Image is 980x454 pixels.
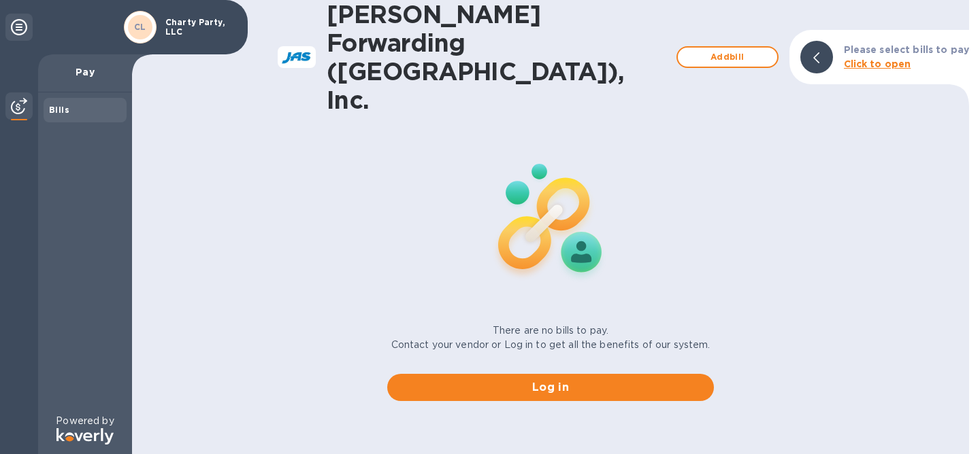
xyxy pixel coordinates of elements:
span: Add bill [689,49,766,65]
span: Log in [398,379,703,396]
b: Click to open [844,58,911,69]
b: Bills [49,105,69,115]
p: Pay [49,65,121,79]
button: Addbill [676,46,779,68]
img: Logo [56,428,114,444]
b: CL [134,22,146,32]
p: There are no bills to pay. Contact your vendor or Log in to get all the benefits of our system. [391,324,710,352]
b: Please select bills to pay [844,44,969,55]
button: Log in [387,374,714,401]
p: Charty Party, LLC [165,18,233,37]
p: Powered by [56,414,114,428]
